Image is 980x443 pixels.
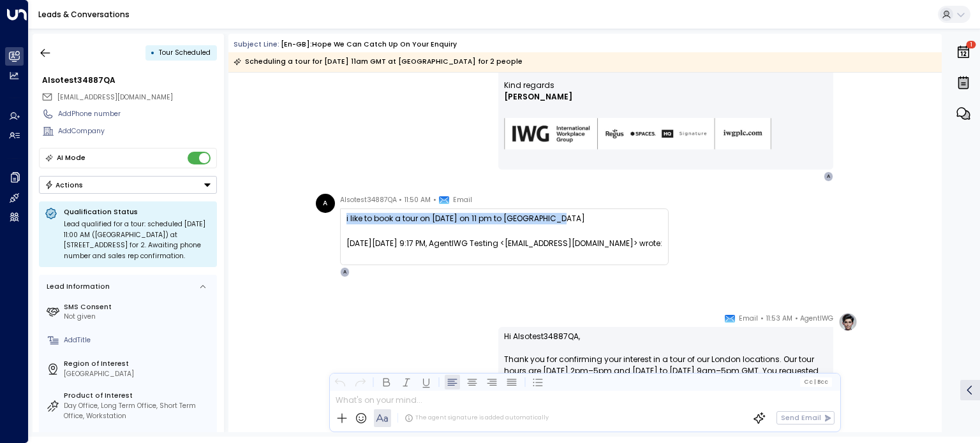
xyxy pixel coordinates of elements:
[405,194,431,207] span: 11:50 AM
[58,126,217,136] div: AddCompany
[346,238,662,261] div: [DATE][DATE] 9:17 PM, AgentIWG Testing <[EMAIL_ADDRESS][DOMAIN_NAME]> wrote:
[824,171,834,182] div: A
[739,312,758,325] span: Email
[953,38,974,66] button: 1
[800,312,833,325] span: AgentIWG
[45,180,84,189] div: Actions
[43,282,110,292] div: Lead Information
[64,359,213,369] label: Region of Interest
[38,9,130,20] a: Leads & Conversations
[159,48,211,57] span: Tour Scheduled
[281,40,457,50] div: [en-GB]:Hope we can catch up on your enquiry
[504,91,572,103] span: [PERSON_NAME]
[504,80,554,91] span: Kind regards
[504,118,772,150] img: AIorK4zU2Kz5WUNqa9ifSKC9jFH1hjwenjvh85X70KBOPduETvkeZu4OqG8oPuqbwvp3xfXcMQJCRtwYb-SG
[838,312,857,331] img: profile-logo.png
[813,379,815,385] span: |
[795,312,798,325] span: •
[151,44,155,61] div: •
[57,152,85,164] div: AI Mode
[64,401,213,421] div: Day Office, Long Term Office, Short Term Office, Workstation
[761,312,764,325] span: •
[64,391,213,401] label: Product of Interest
[64,335,213,345] div: AddTitle
[58,109,217,119] div: AddPhone number
[57,92,173,103] span: alsotest34887qa@proton.me
[766,312,792,325] span: 11:53 AM
[346,213,662,224] div: i like to book a tour on [DATE] on 11 pm to [GEOGRAPHIC_DATA]
[405,414,549,423] div: The agent signature is added automatically
[57,92,173,102] span: [EMAIL_ADDRESS][DOMAIN_NAME]
[64,312,213,322] div: Not given
[234,40,279,49] span: Subject Line:
[800,377,832,386] button: Cc|Bcc
[39,176,217,194] div: Button group with a nested menu
[804,379,828,385] span: Cc Bcc
[399,194,402,207] span: •
[64,207,211,217] p: Qualification Status
[64,219,211,261] div: Lead qualified for a tour: scheduled [DATE] 11:00 AM ([GEOGRAPHIC_DATA]) at [STREET_ADDRESS] for ...
[64,369,213,379] div: [GEOGRAPHIC_DATA]
[42,75,217,86] div: Alsotest34887QA
[433,194,436,207] span: •
[340,194,397,207] span: Alsotest34887QA
[967,41,976,48] span: 1
[352,374,367,389] button: Redo
[316,194,335,213] div: A
[453,194,472,207] span: Email
[504,80,828,166] div: Signature
[39,176,217,194] button: Actions
[340,267,350,277] div: A
[332,374,348,389] button: Undo
[234,55,523,68] div: Scheduling a tour for [DATE] 11am GMT at [GEOGRAPHIC_DATA] for 2 people
[64,302,213,312] label: SMS Consent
